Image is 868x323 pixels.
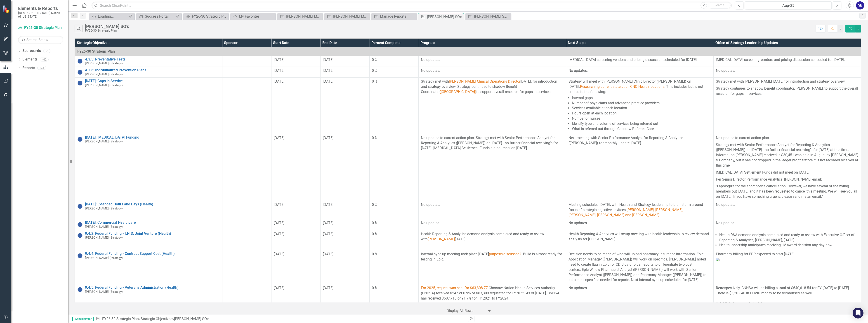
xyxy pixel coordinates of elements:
[274,286,284,290] span: [DATE]
[427,14,462,20] div: [PERSON_NAME] SO's
[421,221,564,226] p: No updates.
[370,134,419,201] td: Double-Click to Edit
[323,286,333,290] span: [DATE]
[568,68,711,73] p: No updates.
[40,58,49,61] div: 402
[85,62,123,65] small: [PERSON_NAME] (Strategy)
[274,252,284,256] span: [DATE]
[716,286,859,291] div: Retrospectively, CNHSA will be billing a total of $640,618.54 for FY [DATE] to [DATE].
[566,201,713,219] td: Double-Click to Edit
[370,250,419,284] td: Double-Click to Edit
[370,201,419,219] td: Double-Click to Edit
[421,79,564,95] p: Strategy met with [DATE], for introduction and strategy overview. Strategy continued to shadow Be...
[572,121,711,126] li: Identify type and volume of services being referred out
[568,232,711,242] p: Health Reporting & Analytics will setup meeting with health leadership to review demand analysis ...
[568,79,711,95] p: Strategy will meet with [PERSON_NAME] Clinic Director ([PERSON_NAME]) on [DATE]. . This includes ...
[370,219,419,230] td: Double-Click to Edit
[77,80,83,86] img: Not Started
[716,85,859,96] p: Strategy continues to shadow benefit coordinator, [PERSON_NAME], to support the overall research ...
[75,230,222,250] td: Double-Click to Edit Right Click for Context Menu
[714,78,861,134] td: Double-Click to Edit
[222,134,271,201] td: Double-Click to Edit
[716,202,859,207] p: No updates.
[278,14,321,19] a: [PERSON_NAME] Monthly CI Review - Progress + Action Plan
[566,78,713,134] td: Double-Click to Edit
[271,56,320,67] td: Double-Click to Edit
[421,202,564,207] p: No updates.
[716,57,859,63] p: [MEDICAL_DATA] screening vendors and pricing discussion scheduled for [DATE].
[274,68,284,73] span: [DATE]
[419,219,566,230] td: Double-Click to Edit
[419,250,566,284] td: Double-Click to Edit
[419,67,566,78] td: Double-Click to Edit
[222,67,271,78] td: Double-Click to Edit
[323,79,333,84] span: [DATE]
[321,250,370,284] td: Double-Click to Edit
[85,256,123,260] small: [PERSON_NAME] (Strategy)
[85,73,123,76] small: [PERSON_NAME] (Strategy)
[85,57,220,61] a: 4.3.5: Preventative Tests
[333,14,368,19] div: [PERSON_NAME] Monthly SO Review - All
[419,230,566,250] td: Double-Click to Edit
[323,202,333,207] span: [DATE]
[77,58,83,64] img: Not Started
[714,67,861,78] td: Double-Click to Edit
[321,78,370,134] td: Double-Click to Edit
[274,58,284,62] span: [DATE]
[370,230,419,250] td: Double-Click to Edit
[75,201,222,219] td: Double-Click to Edit Right Click for Context Menu
[222,78,271,134] td: Double-Click to Edit
[421,286,489,290] span: For 2025, request was sent for $63,308.77.
[716,258,719,261] img: mceclip0%20v18.png
[102,317,139,321] a: FY26-30 Strategic Plan
[428,237,455,241] span: [PERSON_NAME]
[716,68,859,73] p: No updates.
[370,56,419,67] td: Double-Click to Edit
[77,70,83,75] img: Not Started
[321,67,370,78] td: Double-Click to Edit
[85,232,220,236] a: 9.4.2: Federal Funding - I.H.S. Joint Venture (Health)
[372,68,416,73] div: 0 %
[85,79,220,83] a: [DATE]: Gaps in Service
[716,142,859,169] p: Strategy met with Senior Performance Analyst for Reporting & Analytics ([PERSON_NAME]) on [DATE] ...
[373,14,415,19] a: Manage Reports
[323,136,333,140] span: [DATE]
[85,68,220,72] a: 4.3.6: Individualized Prevention Plans
[85,286,220,290] a: 9.4.5: Federal Funding - Veterans Administration (Health)
[566,67,713,78] td: Double-Click to Edit
[323,68,333,73] span: [DATE]
[566,230,713,250] td: Double-Click to Edit
[421,232,564,242] div: Health Reporting & Analytics demand analysis completed and ready to review with [DATE].
[85,24,129,29] div: [PERSON_NAME] SO's
[96,316,465,322] div: » »
[77,137,83,142] img: Not Started
[746,3,830,8] div: Aug-25
[22,48,41,53] a: Scorecards
[716,221,859,226] p: No updates.
[856,1,864,9] div: SB
[75,219,222,230] td: Double-Click to Edit Right Click for Context Menu
[449,79,520,84] span: [PERSON_NAME] Clinical Operations Director
[321,219,370,230] td: Double-Click to Edit
[580,84,664,89] span: Researching current state at all CNO Health locations
[719,243,859,248] li: Health leadership anticipates receiving JV award decision any day now.
[77,222,83,227] img: Not Started
[271,134,320,201] td: Double-Click to Edit
[372,221,416,226] div: 0 %
[467,14,509,19] a: [PERSON_NAME] SO's
[421,135,564,151] p: No updates to current action plan. Strategy met with Senior Performance Analyst for Reporting & A...
[77,253,83,258] img: Not Started
[85,135,220,139] a: [DATE]: [MEDICAL_DATA] Funding
[716,135,859,142] p: No updates to current action plan.
[321,201,370,219] td: Double-Click to Edit
[85,236,123,239] small: [PERSON_NAME] (Strategy)
[421,286,564,301] p: Choctaw Nation Health Services Authority (CNHSA) received $547 or 0.9% of $63,309 requested for F...
[85,221,220,225] a: [DATE]: Commercial Healthcare
[566,219,713,230] td: Double-Click to Edit
[572,111,711,116] li: Hours open at each location
[372,232,416,237] div: 0 %
[271,250,320,284] td: Double-Click to Edit
[714,201,861,219] td: Double-Click to Edit
[714,250,861,284] td: Double-Click to Edit
[568,202,711,218] p: Meeting scheduled [DATE], with Health and Strategy leadership to brainstorm around focus of strat...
